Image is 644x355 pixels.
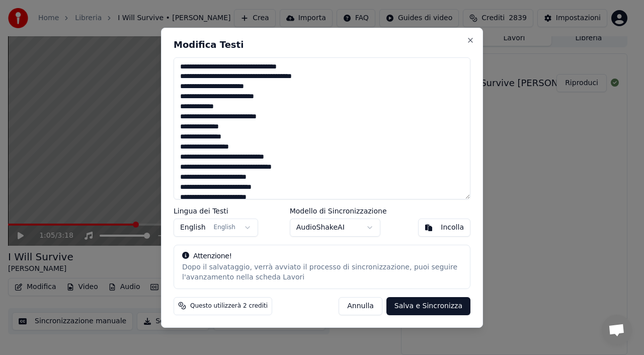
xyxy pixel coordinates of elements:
[441,223,464,233] div: Incolla
[290,207,387,215] label: Modello di Sincronizzazione
[418,219,470,237] button: Incolla
[182,251,462,261] div: Attenzione!
[174,40,470,49] h2: Modifica Testi
[174,207,258,215] label: Lingua dei Testi
[182,262,462,282] div: Dopo il salvataggio, verrà avviato il processo di sincronizzazione, puoi seguire l'avanzamento ne...
[190,302,268,310] span: Questo utilizzerà 2 crediti
[339,297,382,315] button: Annulla
[386,297,470,315] button: Salva e Sincronizza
